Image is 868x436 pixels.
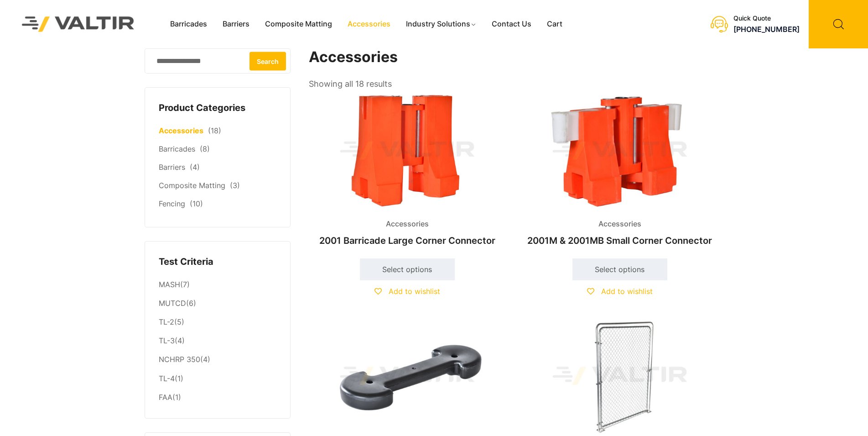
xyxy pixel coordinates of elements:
a: [PHONE_NUMBER] [733,25,800,34]
span: Add to wishlist [601,287,653,296]
span: (4) [190,163,200,172]
a: Add to wishlist [587,287,653,296]
a: Add to wishlist [374,287,440,296]
a: Select options for “2001M & 2001MB Small Corner Connector” [572,258,667,280]
a: TL-2 [159,317,174,326]
a: Accessories [159,126,203,135]
a: Industry Solutions [398,17,484,31]
li: (1) [159,369,276,388]
h4: Test Criteria [159,255,276,269]
a: MUTCD [159,299,186,308]
span: (8) [200,144,210,153]
span: (10) [190,199,203,208]
a: Barricades [162,17,215,31]
a: Accessories2001M & 2001MB Small Corner Connector [521,91,718,251]
a: Fencing [159,199,185,208]
h1: Accessories [309,48,719,66]
li: (5) [159,313,276,332]
a: Contact Us [484,17,539,31]
h2: 2001M & 2001MB Small Corner Connector [521,231,718,251]
a: NCHRP 350 [159,355,200,364]
span: (3) [230,181,240,190]
a: Select options for “2001 Barricade Large Corner Connector” [360,258,455,280]
a: Cart [539,17,570,31]
div: Quick Quote [733,15,800,22]
img: Valtir Rentals [10,5,146,43]
a: Accessories [340,17,398,31]
a: TL-4 [159,374,175,383]
li: (6) [159,294,276,313]
a: Barriers [159,163,185,172]
button: Search [249,52,286,70]
a: Composite Matting [159,181,225,190]
a: MASH [159,280,180,289]
li: (7) [159,275,276,294]
a: Accessories2001 Barricade Large Corner Connector [309,91,506,251]
span: Accessories [379,217,436,231]
li: (4) [159,332,276,351]
li: (1) [159,388,276,404]
span: (18) [208,126,221,135]
a: TL-3 [159,336,175,345]
a: Barricades [159,144,195,153]
a: Composite Matting [257,17,340,31]
h4: Product Categories [159,101,276,115]
a: FAA [159,393,172,402]
span: Add to wishlist [389,287,440,296]
h2: 2001 Barricade Large Corner Connector [309,231,506,251]
span: Accessories [592,217,648,231]
p: Showing all 18 results [309,76,392,92]
a: Barriers [215,17,257,31]
li: (4) [159,351,276,369]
